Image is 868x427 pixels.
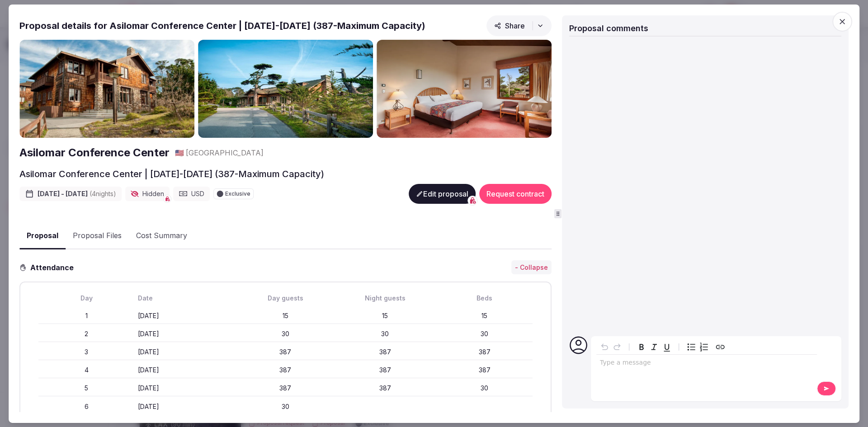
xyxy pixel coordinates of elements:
[238,329,334,338] div: 30
[337,329,433,338] div: 30
[19,168,324,180] h2: Asilomar Conference Center | [DATE]-[DATE] (387-Maximum Capacity)
[635,341,648,353] button: Bold
[38,311,134,320] div: 1
[198,39,373,138] img: Gallery photo 2
[19,223,66,249] button: Proposal
[660,341,673,353] button: Underline
[175,148,184,157] span: 🇺🇸
[173,187,210,201] div: USD
[337,294,433,303] div: Night guests
[138,347,234,357] div: [DATE]
[125,187,170,201] div: Hidden
[377,39,552,138] img: Gallery photo 3
[437,366,533,375] div: 387
[186,148,264,158] span: [GEOGRAPHIC_DATA]
[511,260,552,275] button: - Collapse
[409,184,476,204] button: Edit proposal
[337,384,433,393] div: 387
[337,366,433,375] div: 387
[38,294,134,303] div: Day
[138,384,234,393] div: [DATE]
[596,355,817,373] div: editable markdown
[19,39,194,138] img: Gallery photo 1
[337,347,433,357] div: 387
[38,329,134,338] div: 2
[486,15,552,36] button: Share
[129,223,194,249] button: Cost Summary
[238,347,334,357] div: 387
[38,347,134,357] div: 3
[437,384,533,393] div: 30
[138,311,234,320] div: [DATE]
[225,191,250,197] span: Exclusive
[479,184,552,204] button: Request contract
[494,21,525,30] span: Share
[569,23,648,33] span: Proposal comments
[685,341,710,353] div: toggle group
[437,294,533,303] div: Beds
[19,145,170,160] a: Asilomar Conference Center
[648,341,660,353] button: Italic
[685,341,698,353] button: Bulleted list
[238,294,334,303] div: Day guests
[138,366,234,375] div: [DATE]
[698,341,710,353] button: Numbered list
[238,366,334,375] div: 387
[138,329,234,338] div: [DATE]
[714,341,726,353] button: Create link
[138,402,234,411] div: [DATE]
[66,223,129,249] button: Proposal Files
[238,384,334,393] div: 387
[38,189,116,198] span: [DATE] - [DATE]
[38,384,134,393] div: 5
[337,311,433,320] div: 15
[90,190,116,197] span: ( 4 night s )
[19,19,425,32] h2: Proposal details for Asilomar Conference Center | [DATE]-[DATE] (387-Maximum Capacity)
[437,329,533,338] div: 30
[238,311,334,320] div: 15
[38,402,134,411] div: 6
[437,347,533,357] div: 387
[437,311,533,320] div: 15
[238,402,334,411] div: 30
[138,294,234,303] div: Date
[38,366,134,375] div: 4
[175,148,184,158] button: 🇺🇸
[27,262,81,273] h3: Attendance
